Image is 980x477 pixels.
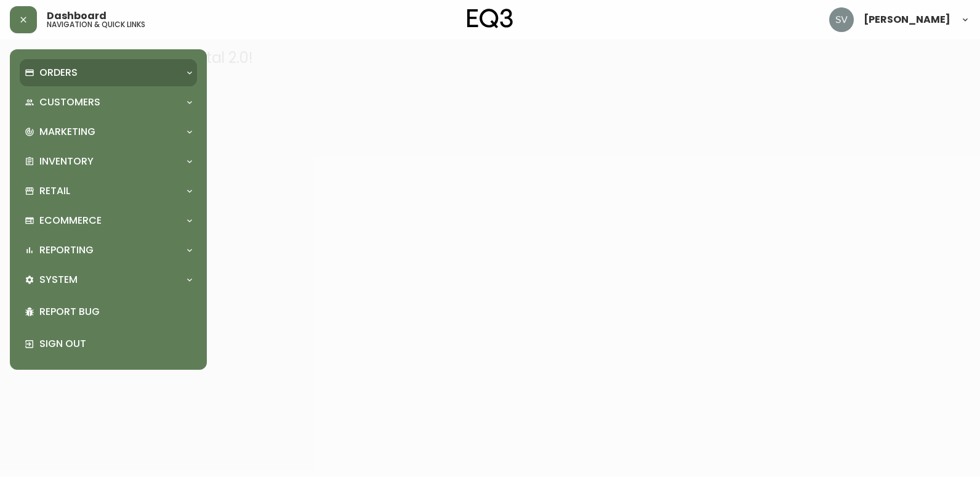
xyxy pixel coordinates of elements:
p: Sign Out [39,337,192,351]
div: Sign Out [20,328,197,360]
p: Inventory [39,155,94,168]
p: Retail [39,184,70,198]
div: Retail [20,177,197,205]
div: Ecommerce [20,207,197,234]
div: Report Bug [20,296,197,328]
span: Dashboard [47,11,106,21]
h5: navigation & quick links [47,21,145,28]
p: Reporting [39,243,94,257]
p: Customers [39,96,100,109]
div: Inventory [20,148,197,175]
p: Ecommerce [39,214,102,227]
span: [PERSON_NAME] [864,15,950,25]
img: logo [467,9,513,28]
div: Customers [20,89,197,116]
div: Marketing [20,118,197,145]
p: Marketing [39,125,95,139]
p: System [39,273,78,287]
img: 0ef69294c49e88f033bcbeb13310b844 [829,7,854,32]
div: Reporting [20,237,197,264]
p: Orders [39,66,78,79]
div: System [20,266,197,293]
p: Report Bug [39,305,192,319]
div: Orders [20,59,197,86]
